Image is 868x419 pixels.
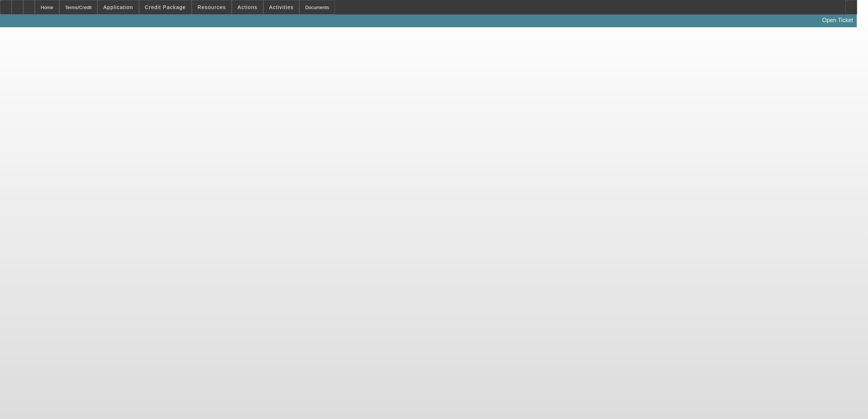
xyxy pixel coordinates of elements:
span: Resources [198,4,226,10]
button: Application [98,0,138,14]
span: Actions [238,4,257,10]
span: Application [103,4,133,10]
button: Credit Package [139,0,191,14]
span: Activities [269,4,294,10]
span: Credit Package [145,4,186,10]
button: Resources [192,0,231,14]
button: Activities [264,0,299,14]
button: Actions [232,0,263,14]
a: Open Ticket [819,14,856,26]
